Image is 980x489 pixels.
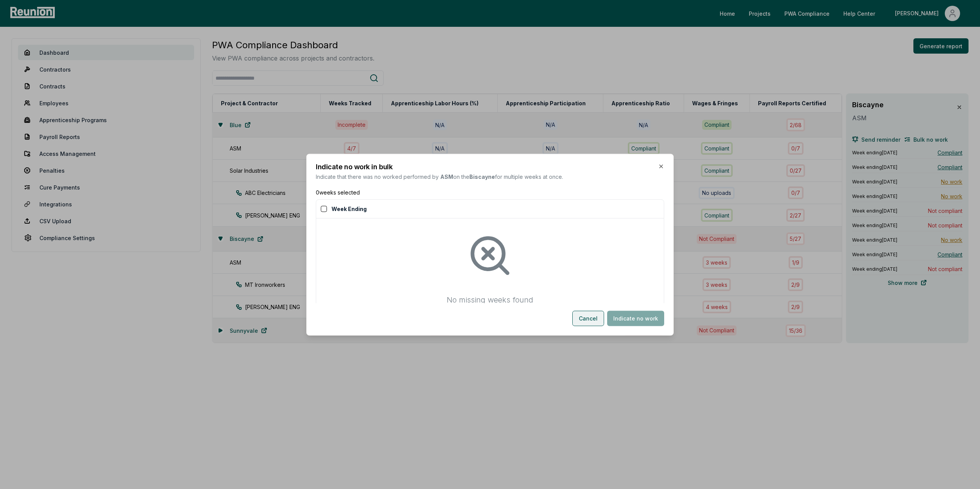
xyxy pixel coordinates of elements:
div: No missing weeks found [398,294,582,305]
b: ASM [440,173,453,180]
p: Indicate that there was no worked performed by on the for multiple weeks at once. [316,172,664,180]
b: Biscayne [469,173,495,180]
h2: Indicate no work in bulk [316,163,664,170]
p: 0 weeks selected [316,188,664,196]
button: Cancel [572,311,604,326]
button: Week Ending [330,201,368,216]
